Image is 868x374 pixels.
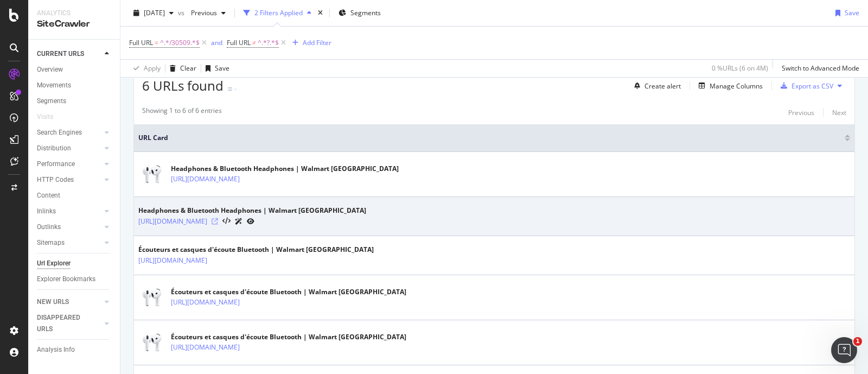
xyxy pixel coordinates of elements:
a: Segments [37,96,112,107]
button: Switch to Advanced Mode [777,60,859,77]
div: Explorer Bookmarks [37,274,95,285]
div: Save [845,8,859,17]
a: URL Inspection [247,215,254,227]
div: Switch to Advanced Mode [782,64,859,73]
div: Visits [37,111,53,123]
button: Export as CSV [776,77,833,94]
a: NEW URLS [37,296,101,308]
button: Clear [165,60,196,77]
div: Analysis Info [37,344,75,356]
button: and [211,37,222,48]
div: Analytics [37,9,111,18]
div: Écouteurs et casques d'écoute Bluetooth | Walmart [GEOGRAPHIC_DATA] [171,287,406,297]
a: Search Engines [37,127,101,138]
a: Content [37,190,112,201]
iframe: Intercom live chat [831,337,857,363]
button: Next [832,106,846,119]
img: main image [138,284,165,311]
button: Save [201,60,229,77]
a: Url Explorer [37,258,112,269]
div: Search Engines [37,127,82,138]
a: [URL][DOMAIN_NAME] [171,297,240,308]
a: Explorer Bookmarks [37,274,112,285]
a: Performance [37,159,101,170]
div: DISAPPEARED URLS [37,312,92,335]
div: Clear [180,64,196,73]
a: [URL][DOMAIN_NAME] [138,216,207,227]
a: Outlinks [37,221,101,233]
a: Visits [37,111,64,123]
button: 2 Filters Applied [239,4,316,22]
div: 2 Filters Applied [254,8,303,17]
a: Overview [37,64,112,75]
div: Url Explorer [37,258,71,269]
button: Save [831,4,859,22]
a: HTTP Codes [37,174,101,186]
div: Create alert [644,81,681,91]
a: Sitemaps [37,237,101,249]
button: Segments [334,4,385,22]
div: CURRENT URLS [37,48,84,60]
div: Distribution [37,143,71,154]
div: Save [215,64,229,73]
div: HTTP Codes [37,174,74,186]
div: Overview [37,64,63,75]
div: Showing 1 to 6 of 6 entries [142,106,222,119]
a: [URL][DOMAIN_NAME] [138,255,207,266]
img: Equal [228,87,232,91]
a: DISAPPEARED URLS [37,312,101,335]
a: [URL][DOMAIN_NAME] [171,174,240,185]
a: Distribution [37,143,101,154]
button: Previous [187,4,230,22]
div: Movements [37,80,71,91]
button: View HTML Source [222,218,231,225]
span: Previous [187,8,217,17]
button: Previous [788,106,814,119]
span: Full URL [129,38,153,47]
a: Visit Online Page [212,218,218,225]
div: Previous [788,108,814,117]
img: main image [138,161,165,188]
div: Écouteurs et casques d'écoute Bluetooth | Walmart [GEOGRAPHIC_DATA] [171,332,406,342]
span: Segments [350,8,381,17]
span: URL Card [138,133,842,143]
div: Apply [144,64,161,73]
span: = [155,38,158,47]
div: Segments [37,96,66,107]
span: 2025 Aug. 22nd [144,8,165,17]
div: Headphones & Bluetooth Headphones | Walmart [GEOGRAPHIC_DATA] [171,164,399,174]
div: times [316,8,325,18]
div: Outlinks [37,221,61,233]
div: Performance [37,159,75,170]
div: Sitemaps [37,237,65,249]
img: main image [138,329,165,356]
a: AI Url Details [235,215,242,227]
div: 0 % URLs ( 6 on 4M ) [712,64,768,73]
div: Content [37,190,60,201]
button: Add Filter [288,36,331,49]
button: Manage Columns [694,79,763,92]
span: 1 [853,337,862,346]
div: Inlinks [37,206,56,217]
div: Next [832,108,846,117]
span: ^.*/30509.*$ [160,35,200,50]
div: NEW URLS [37,296,69,308]
a: Movements [37,80,112,91]
a: Inlinks [37,206,101,217]
div: SiteCrawler [37,18,111,30]
div: Add Filter [303,38,331,47]
a: Analysis Info [37,344,112,356]
button: Create alert [630,77,681,94]
button: [DATE] [129,4,178,22]
span: vs [178,8,187,17]
span: ≠ [252,38,256,47]
div: Headphones & Bluetooth Headphones | Walmart [GEOGRAPHIC_DATA] [138,206,366,215]
a: CURRENT URLS [37,48,101,60]
span: Full URL [227,38,251,47]
a: [URL][DOMAIN_NAME] [171,342,240,353]
div: - [234,84,237,93]
div: and [211,38,222,47]
button: Apply [129,60,161,77]
span: 6 URLs found [142,77,224,94]
div: Écouteurs et casques d'écoute Bluetooth | Walmart [GEOGRAPHIC_DATA] [138,245,374,255]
